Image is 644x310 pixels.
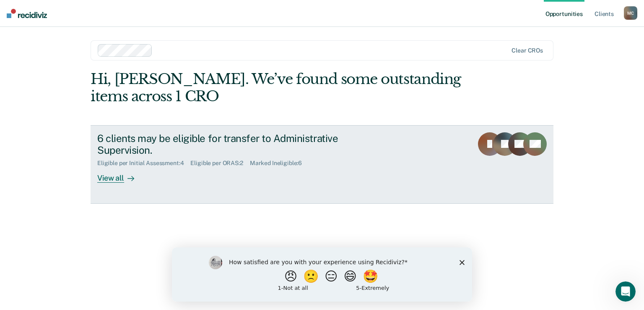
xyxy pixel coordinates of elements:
div: Eligible per Initial Assessment : 4 [97,160,190,167]
button: MC [624,6,637,20]
img: Recidiviz [7,9,47,18]
a: 6 clients may be eligible for transfer to Administrative Supervision.Eligible per Initial Assessm... [91,125,553,204]
div: Hi, [PERSON_NAME]. We’ve found some outstanding items across 1 CRO [91,71,461,105]
div: M C [624,6,637,20]
div: View all [97,167,144,183]
div: 6 clients may be eligible for transfer to Administrative Supervision. [97,132,392,157]
div: Clear CROs [512,47,543,54]
div: Eligible per ORAS : 2 [190,160,249,167]
iframe: Intercom live chat [615,281,636,302]
iframe: Survey by Kim from Recidiviz [172,247,472,302]
div: Marked Ineligible : 6 [250,160,309,167]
